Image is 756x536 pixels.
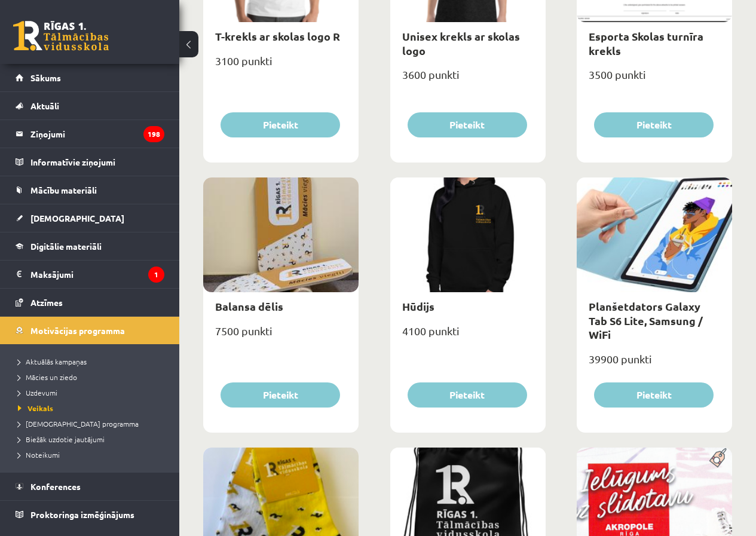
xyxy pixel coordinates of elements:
a: Biežāk uzdotie jautājumi [18,434,167,445]
a: Motivācijas programma [16,317,164,344]
span: [DEMOGRAPHIC_DATA] programma [18,419,139,428]
div: 3100 punkti [203,51,359,81]
a: Digitālie materiāli [16,232,164,260]
button: Pieteikt [221,382,340,408]
div: 39900 punkti [577,349,732,379]
button: Pieteikt [221,112,340,137]
a: [DEMOGRAPHIC_DATA] programma [18,418,167,429]
span: Konferences [30,481,81,492]
a: T-krekls ar skolas logo R [215,29,340,43]
button: Pieteikt [408,382,527,408]
div: 3600 punkti [390,65,546,94]
a: Mācies un ziedo [18,372,167,382]
a: Esporta Skolas turnīra krekls [589,29,703,57]
span: Atzīmes [30,297,63,308]
a: Hūdijs [402,299,434,313]
span: [DEMOGRAPHIC_DATA] [30,213,124,223]
span: Aktuālās kampaņas [18,357,87,366]
span: Sākums [30,72,61,83]
span: Mācību materiāli [30,185,97,195]
a: Veikals [18,403,167,414]
img: Populāra prece [705,448,732,468]
a: Unisex krekls ar skolas logo [402,29,520,57]
span: Mācies un ziedo [18,372,77,382]
span: Veikals [18,403,53,413]
span: Digitālie materiāli [30,241,102,252]
a: Noteikumi [18,449,167,460]
i: 1 [148,267,164,283]
button: Pieteikt [594,382,714,408]
a: Maksājumi1 [16,261,164,288]
span: Noteikumi [18,450,60,460]
div: 3500 punkti [577,65,732,94]
legend: Maksājumi [30,261,164,288]
a: Uzdevumi [18,387,167,398]
span: Biežāk uzdotie jautājumi [18,434,105,444]
i: 198 [143,126,164,142]
span: Motivācijas programma [30,325,125,336]
a: Atzīmes [16,289,164,316]
a: Informatīvie ziņojumi [16,148,164,176]
a: Proktoringa izmēģinājums [16,501,164,528]
a: Ziņojumi198 [16,120,164,148]
a: Planšetdators Galaxy Tab S6 Lite, Samsung / WiFi [589,299,703,341]
a: Rīgas 1. Tālmācības vidusskola [13,21,109,51]
legend: Informatīvie ziņojumi [30,148,164,176]
button: Pieteikt [594,112,714,137]
a: Aktuālās kampaņas [18,356,167,367]
a: Aktuāli [16,92,164,120]
a: Mācību materiāli [16,176,164,204]
span: Aktuāli [30,100,59,111]
a: Balansa dēlis [215,299,283,313]
legend: Ziņojumi [30,120,164,148]
a: [DEMOGRAPHIC_DATA] [16,204,164,232]
span: Proktoringa izmēģinājums [30,509,134,520]
span: Uzdevumi [18,388,57,397]
button: Pieteikt [408,112,527,137]
a: Sākums [16,64,164,91]
div: 4100 punkti [390,321,546,351]
a: Konferences [16,473,164,500]
div: 7500 punkti [203,321,359,351]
